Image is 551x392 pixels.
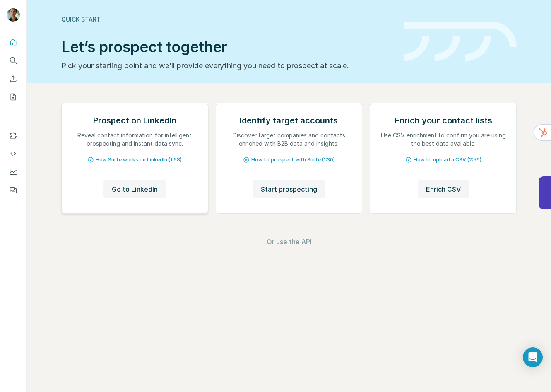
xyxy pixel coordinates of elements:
button: My lists [7,89,20,104]
span: How to prospect with Surfe (1:30) [251,156,335,164]
h1: Let’s prospect together [61,38,394,55]
button: Quick start [7,35,20,50]
button: Feedback [7,183,20,197]
div: Quick start [61,15,394,24]
button: Enrich CSV [418,180,469,198]
span: Go to LinkedIn [112,184,158,194]
button: Use Surfe on LinkedIn [7,128,20,143]
h2: Enrich your contact lists [395,115,492,126]
img: Avatar [7,8,20,22]
p: Use CSV enrichment to confirm you are using the best data available. [378,131,508,148]
button: Go to LinkedIn [103,180,166,198]
button: Start prospecting [253,180,325,198]
button: Dashboard [7,164,20,179]
p: Discover target companies and contacts enriched with B2B data and insights. [224,131,354,148]
span: Start prospecting [261,184,317,194]
span: How to upload a CSV (2:59) [414,156,481,164]
h2: Identify target accounts [240,115,338,126]
button: Search [7,53,20,68]
p: Pick your starting point and we’ll provide everything you need to prospect at scale. [61,60,394,72]
button: Use Surfe API [7,146,20,161]
img: banner [404,22,517,62]
button: Enrich CSV [7,71,20,86]
p: Reveal contact information for intelligent prospecting and instant data sync. [70,131,200,148]
h2: Prospect on LinkedIn [93,115,176,126]
button: Or use the API [267,237,312,247]
span: Enrich CSV [426,184,461,194]
span: How Surfe works on LinkedIn (1:58) [96,156,182,164]
div: Open Intercom Messenger [523,347,543,367]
